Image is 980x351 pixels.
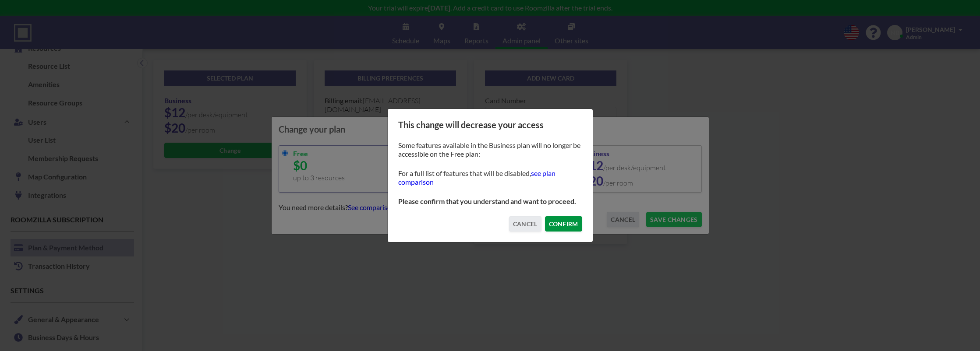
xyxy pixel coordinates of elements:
[398,169,555,186] a: see plan comparison
[398,141,582,158] p: Some features available in the Business plan will no longer be accessible on the Free plan:
[398,197,576,205] strong: Please confirm that you understand and want to proceed.
[545,216,582,232] button: CONFIRM
[398,119,582,130] h3: This change will decrease your access
[398,169,582,186] p: For a full list of features that will be disabled,
[509,216,541,232] button: CANCEL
